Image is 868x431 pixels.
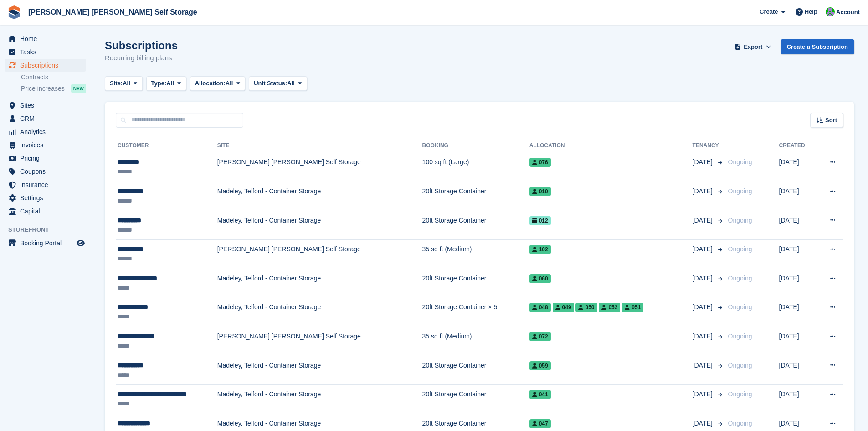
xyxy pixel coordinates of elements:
[20,178,75,191] span: Insurance
[733,39,773,54] button: Export
[422,327,529,356] td: 35 sq ft (Medium)
[693,216,714,225] span: [DATE]
[422,139,529,153] th: Booking
[529,274,551,283] span: 060
[217,153,422,182] td: [PERSON_NAME] [PERSON_NAME] Self Storage
[781,39,854,54] a: Create a Subscription
[693,332,714,341] span: [DATE]
[728,420,752,427] span: Ongoing
[422,240,529,269] td: 35 sq ft (Medium)
[20,237,75,249] span: Booking Portal
[693,361,714,370] span: [DATE]
[8,225,91,234] span: Storefront
[728,245,752,253] span: Ongoing
[105,39,178,52] h1: Subscriptions
[21,84,65,93] span: Price increases
[529,158,551,167] span: 076
[123,79,130,88] span: All
[20,165,75,178] span: Coupons
[728,275,752,282] span: Ongoing
[422,153,529,182] td: 100 sq ft (Large)
[779,327,817,356] td: [DATE]
[217,269,422,298] td: Madeley, Telford - Container Storage
[779,385,817,414] td: [DATE]
[779,139,817,153] th: Created
[20,139,75,151] span: Invoices
[146,76,186,91] button: Type: All
[779,356,817,385] td: [DATE]
[190,76,246,91] button: Allocation: All
[779,153,817,182] td: [DATE]
[5,46,86,58] a: menu
[217,385,422,414] td: Madeley, Telford - Container Storage
[71,84,86,93] div: NEW
[693,244,714,254] span: [DATE]
[422,182,529,211] td: 20ft Storage Container
[217,240,422,269] td: [PERSON_NAME] [PERSON_NAME] Self Storage
[254,79,287,88] span: Unit Status:
[779,211,817,240] td: [DATE]
[75,238,86,249] a: Preview store
[21,73,86,82] a: Contracts
[217,327,422,356] td: [PERSON_NAME] [PERSON_NAME] Self Storage
[728,303,752,311] span: Ongoing
[7,5,21,19] img: stora-icon-8386f47178a22dfd0bd8f6a31ec36ba5ce8667c1dd55bd0f319d3a0aa187defe.svg
[20,46,75,58] span: Tasks
[20,192,75,204] span: Settings
[599,303,620,312] span: 052
[226,79,233,88] span: All
[693,187,714,196] span: [DATE]
[422,211,529,240] td: 20ft Storage Container
[825,116,837,125] span: Sort
[693,419,714,428] span: [DATE]
[5,59,86,72] a: menu
[20,152,75,165] span: Pricing
[553,303,574,312] span: 049
[5,165,86,178] a: menu
[779,269,817,298] td: [DATE]
[728,217,752,224] span: Ongoing
[693,139,724,153] th: Tenancy
[728,362,752,369] span: Ongoing
[217,182,422,211] td: Madeley, Telford - Container Storage
[249,76,307,91] button: Unit Status: All
[21,83,86,93] a: Price increases NEW
[529,187,551,196] span: 010
[728,390,752,398] span: Ongoing
[195,79,226,88] span: Allocation:
[693,274,714,283] span: [DATE]
[529,245,551,254] span: 102
[422,269,529,298] td: 20ft Storage Container
[217,298,422,327] td: Madeley, Telford - Container Storage
[110,79,123,88] span: Site:
[779,240,817,269] td: [DATE]
[693,302,714,312] span: [DATE]
[728,158,752,166] span: Ongoing
[20,59,75,72] span: Subscriptions
[116,139,217,153] th: Customer
[5,112,86,125] a: menu
[20,205,75,218] span: Capital
[105,76,143,91] button: Site: All
[422,298,529,327] td: 20ft Storage Container × 5
[166,79,174,88] span: All
[20,99,75,112] span: Sites
[575,303,597,312] span: 050
[422,356,529,385] td: 20ft Storage Container
[5,125,86,138] a: menu
[5,152,86,165] a: menu
[151,79,167,88] span: Type:
[529,139,693,153] th: Allocation
[529,332,551,341] span: 072
[5,205,86,218] a: menu
[529,419,551,428] span: 047
[20,32,75,45] span: Home
[20,112,75,125] span: CRM
[5,237,86,249] a: menu
[826,7,835,16] img: Tom Spickernell
[422,385,529,414] td: 20ft Storage Container
[744,42,762,52] span: Export
[287,79,295,88] span: All
[529,303,551,312] span: 048
[529,390,551,399] span: 041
